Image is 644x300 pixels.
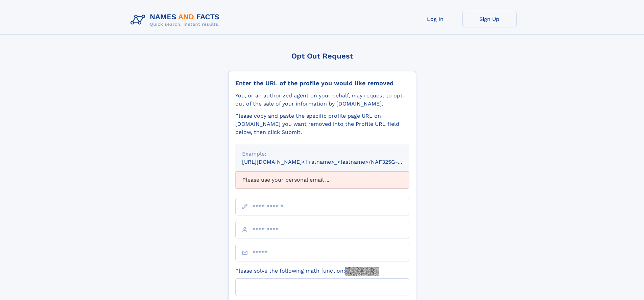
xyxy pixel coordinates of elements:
label: Please solve the following math function: [235,267,379,276]
a: Log In [408,11,462,27]
div: Example: [242,150,402,158]
div: You, or an authorized agent on your behalf, may request to opt-out of the sale of your informatio... [235,92,409,108]
div: Please use your personal email ... [235,171,409,188]
div: Enter the URL of the profile you would like removed [235,79,409,87]
img: Logo Names and Facts [128,11,225,29]
small: [URL][DOMAIN_NAME]<firstname>_<lastname>/NAF325G-xxxxxxxx [242,159,422,165]
a: Sign Up [462,11,517,27]
div: Opt Out Request [228,52,416,60]
div: Please copy and paste the specific profile page URL on [DOMAIN_NAME] you want removed into the Pr... [235,112,409,136]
